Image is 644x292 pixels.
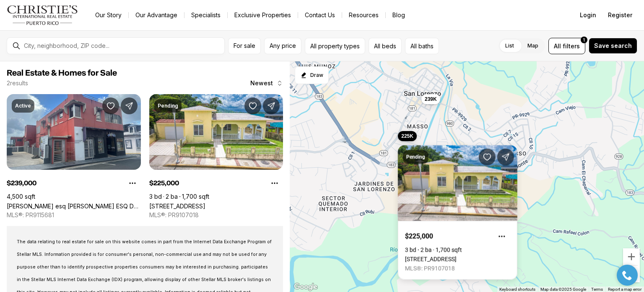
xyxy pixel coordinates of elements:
[228,9,298,21] a: Exclusive Properties
[540,287,586,292] span: Map data ©2025 Google
[234,42,255,49] span: For sale
[7,80,28,87] p: 2 results
[266,175,283,192] button: Property options
[250,80,273,87] span: Newest
[369,38,402,54] button: All beds
[295,66,329,84] button: Start drawing
[493,228,510,245] button: Property options
[121,97,138,114] button: Share Property
[15,103,31,109] p: Active
[623,248,640,265] button: Zoom in
[401,133,413,139] span: 225K
[244,97,261,114] button: Save Property: 155 CALLE TOUS, BO PUEBLO
[425,96,437,103] span: 239K
[521,38,545,53] label: Map
[124,175,141,192] button: Property options
[228,38,261,54] button: For sale
[589,38,637,54] button: Save search
[591,287,603,292] a: Terms (opens in new tab)
[406,154,425,160] p: Pending
[149,203,205,210] a: 155 CALLE TOUS, BO PUEBLO, SAN LORENZO PR, 00754
[575,7,601,24] button: Login
[298,9,342,21] button: Contact Us
[583,37,585,43] span: 1
[548,38,585,54] button: Allfilters1
[594,42,632,49] span: Save search
[386,9,412,21] a: Blog
[554,42,561,50] span: All
[270,42,296,49] span: Any price
[245,75,288,92] button: Newest
[264,38,301,54] button: Any price
[102,97,119,114] button: Save Property: Munoz Rivera esq De Diego MUNOZ RIVERA ESQ DE DIEGO
[342,9,385,21] a: Resources
[158,103,178,109] p: Pending
[405,256,457,263] a: 155 CALLE TOUS, BO PUEBLO, SAN LORENZO PR, 00754
[499,38,521,53] label: List
[88,9,128,21] a: Our Story
[405,38,439,54] button: All baths
[263,97,280,114] button: Share Property
[305,38,365,54] button: All property types
[479,149,496,166] button: Save Property: 155 CALLE TOUS, BO PUEBLO
[421,94,440,104] button: 239K
[7,5,78,25] img: logo
[398,131,417,141] button: 225K
[7,203,141,210] a: Munoz Rivera esq De Diego MUNOZ RIVERA ESQ DE DIEGO, SAN LORENZO PR, 00754
[608,12,632,18] span: Register
[129,9,184,21] a: Our Advantage
[580,12,596,18] span: Login
[497,149,514,166] button: Share Property
[563,42,580,50] span: filters
[603,7,637,24] button: Register
[184,9,227,21] a: Specialists
[7,69,117,77] span: Real Estate & Homes for Sale
[608,287,641,292] a: Report a map error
